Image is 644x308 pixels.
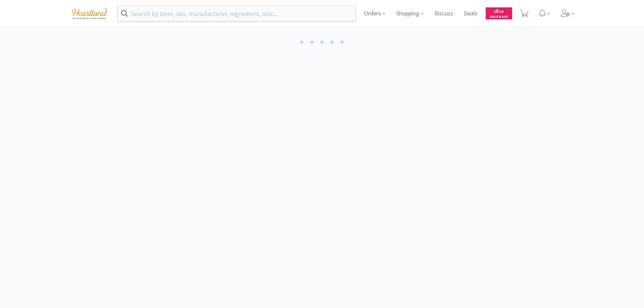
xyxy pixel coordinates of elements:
[494,8,503,14] span: 0
[494,9,496,14] span: $
[432,11,456,17] a: Discuss
[461,11,480,17] a: Deals
[490,15,508,19] span: Cash Back
[486,4,512,22] a: $0.00Cash Back
[118,6,356,21] input: Search by item, sku, manufacturer, ingredient, size...
[67,4,112,22] img: cad7bdf275c640399d9c6e0c56f98fd2_10.png
[498,9,503,14] span: . 00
